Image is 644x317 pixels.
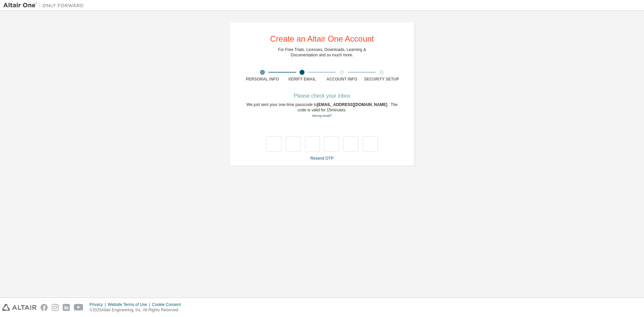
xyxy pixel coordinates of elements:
[41,304,48,311] img: facebook.svg
[74,304,84,311] img: youtube.svg
[63,304,70,311] img: linkedin.svg
[90,307,185,313] p: © 2025 Altair Engineering, Inc. All Rights Reserved.
[270,35,374,43] div: Create an Altair One Account
[108,302,152,307] div: Website Terms of Use
[3,2,87,9] img: Altair One
[52,304,59,311] img: instagram.svg
[317,102,388,107] span: [EMAIL_ADDRESS][DOMAIN_NAME]
[152,302,184,307] div: Cookie Consent
[362,76,402,82] div: Security Setup
[2,304,37,311] img: altair_logo.svg
[243,102,401,118] div: We just sent your one-time passcode to . The code is valid for 15 minutes.
[312,114,332,117] a: Go back to the registration form
[278,47,366,58] div: For Free Trials, Licenses, Downloads, Learning & Documentation and so much more.
[310,156,333,161] a: Resend OTP
[243,94,401,98] div: Please check your inbox
[243,76,282,82] div: Personal Info
[322,76,362,82] div: Account Info
[90,302,108,307] div: Privacy
[282,76,322,82] div: Verify Email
